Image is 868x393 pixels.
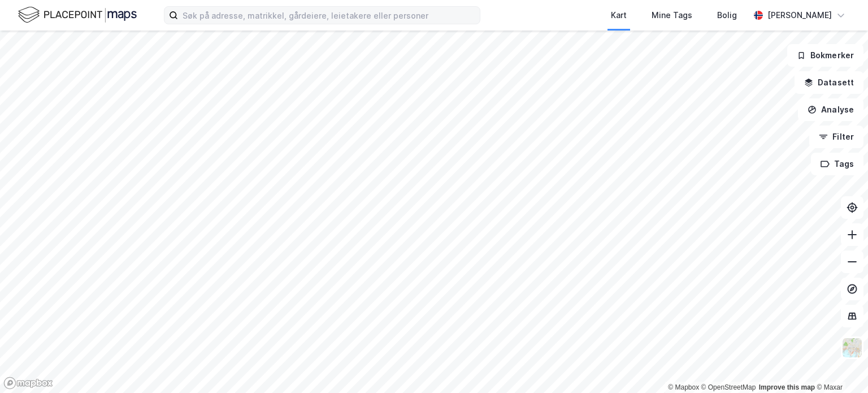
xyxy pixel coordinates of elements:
button: Filter [809,126,863,148]
input: Søk på adresse, matrikkel, gårdeiere, leietakere eller personer [178,7,480,24]
div: [PERSON_NAME] [767,8,832,22]
a: OpenStreetMap [701,383,756,391]
img: logo.f888ab2527a4732fd821a326f86c7f29.svg [18,5,137,25]
div: Bolig [717,8,737,22]
a: Mapbox [668,383,699,391]
div: Mine Tags [652,8,692,22]
button: Bokmerker [787,44,863,67]
iframe: Chat Widget [811,339,868,393]
a: Mapbox homepage [3,377,53,390]
button: Datasett [795,71,863,94]
button: Analyse [798,98,863,121]
button: Tags [811,153,863,175]
a: Improve this map [759,383,815,391]
img: Z [841,337,863,359]
div: Kontrollprogram for chat [811,339,868,393]
div: Kart [611,8,627,22]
